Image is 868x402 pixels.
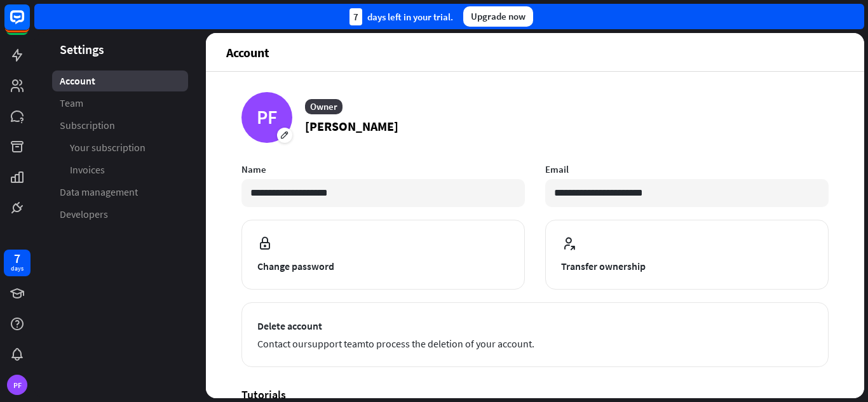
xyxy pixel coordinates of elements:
[52,137,188,158] a: Your subscription
[463,6,533,27] div: Upgrade now
[561,258,813,274] span: Transfer ownership
[52,204,188,225] a: Developers
[241,92,292,143] div: PF
[10,5,48,43] button: Open LiveChat chat widget
[11,264,24,273] div: days
[7,375,27,395] div: PF
[60,185,138,199] span: Data management
[545,163,829,175] label: Email
[60,119,115,132] span: Subscription
[241,302,829,367] button: Delete account Contact oursupport teamto process the deletion of your account.
[52,115,188,136] a: Subscription
[241,220,525,290] button: Change password
[52,159,188,180] a: Invoices
[308,337,365,350] a: support team
[60,74,95,88] span: Account
[257,336,813,351] span: Contact our to process the deletion of your account.
[257,258,509,274] span: Change password
[545,220,829,290] button: Transfer ownership
[257,318,813,333] span: Delete account
[60,97,83,110] span: Team
[4,250,31,276] a: 7 days
[349,8,453,25] div: days left in your trial.
[305,117,398,136] p: [PERSON_NAME]
[241,387,829,402] h4: Tutorials
[34,41,206,58] header: Settings
[305,99,342,114] div: Owner
[70,163,105,177] span: Invoices
[60,208,108,221] span: Developers
[206,33,864,71] header: Account
[52,182,188,203] a: Data management
[349,8,362,25] div: 7
[241,163,525,175] label: Name
[70,141,146,154] span: Your subscription
[14,253,20,264] div: 7
[52,93,188,114] a: Team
